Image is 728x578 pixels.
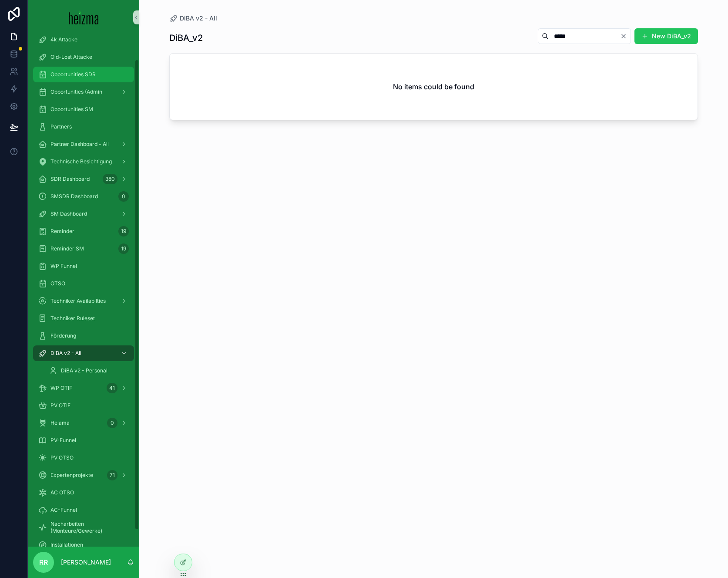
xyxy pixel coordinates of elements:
[33,520,134,535] a: Nacharbeiten (Monteure/Gewerke)
[50,297,106,304] span: Techniker Availabilties
[50,541,83,548] span: Installationen
[180,14,217,23] span: DiBA v2 - All
[50,350,81,357] span: DiBA v2 - All
[50,54,92,61] span: Old-Lost Attacke
[50,280,65,287] span: OTSO
[50,123,72,130] span: Partners
[33,293,134,309] a: Techniker Availabilties
[50,71,96,78] span: Opportunities SDR
[103,174,117,184] div: 380
[50,176,90,183] span: SDR Dashboard
[33,537,134,553] a: Installationen
[28,35,139,547] div: scrollable content
[33,32,134,47] a: 4k Attacke
[50,158,112,165] span: Technische Besichtigung
[33,467,134,483] a: Expertenprojekte71
[634,28,698,44] button: New DiBA_v2
[33,241,134,257] a: Reminder SM19
[33,136,134,152] a: Partner Dashboard - All
[118,243,129,254] div: 19
[50,507,77,514] span: AC-Funnel
[50,263,77,270] span: WP Funnel
[50,141,109,148] span: Partner Dashboard - All
[33,276,134,291] a: OTSO
[39,557,48,568] span: RR
[118,226,129,237] div: 19
[50,245,84,252] span: Reminder SM
[33,101,134,117] a: Opportunities SM
[50,210,87,217] span: SM Dashboard
[169,14,217,23] a: DiBA v2 - All
[50,385,72,392] span: WP OTIF
[50,402,70,409] span: PV OTIF
[33,258,134,274] a: WP Funnel
[33,450,134,466] a: PV OTSO
[50,521,125,534] span: Nacharbeiten (Monteure/Gewerke)
[50,454,74,461] span: PV OTSO
[33,398,134,413] a: PV OTIF
[50,332,76,339] span: Förderung
[50,437,76,444] span: PV-Funnel
[33,415,134,431] a: Heiama0
[44,363,134,379] a: DiBA v2 - Personal
[33,502,134,518] a: AC-Funnel
[50,228,74,235] span: Reminder
[620,33,631,40] button: Clear
[33,311,134,326] a: Techniker Ruleset
[69,10,99,24] img: App logo
[107,418,117,428] div: 0
[33,223,134,239] a: Reminder19
[33,189,134,204] a: SMSDR Dashboard0
[107,470,117,480] div: 71
[61,367,107,374] span: DiBA v2 - Personal
[33,119,134,135] a: Partners
[50,36,77,43] span: 4k Attacke
[107,383,117,393] div: 41
[393,81,474,92] h2: No items could be found
[33,154,134,169] a: Technische Besichtigung
[50,419,70,426] span: Heiama
[33,171,134,187] a: SDR Dashboard380
[50,472,93,479] span: Expertenprojekte
[50,489,74,496] span: AC OTSO
[50,88,102,95] span: Opportunities (Admin
[33,67,134,82] a: Opportunities SDR
[33,380,134,396] a: WP OTIF41
[61,558,111,567] p: [PERSON_NAME]
[50,106,93,113] span: Opportunities SM
[118,191,129,202] div: 0
[33,433,134,448] a: PV-Funnel
[33,206,134,222] a: SM Dashboard
[169,32,203,44] h1: DiBA_v2
[50,315,95,322] span: Techniker Ruleset
[50,193,98,200] span: SMSDR Dashboard
[33,49,134,65] a: Old-Lost Attacke
[33,345,134,361] a: DiBA v2 - All
[33,485,134,500] a: AC OTSO
[33,328,134,344] a: Förderung
[33,84,134,100] a: Opportunities (Admin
